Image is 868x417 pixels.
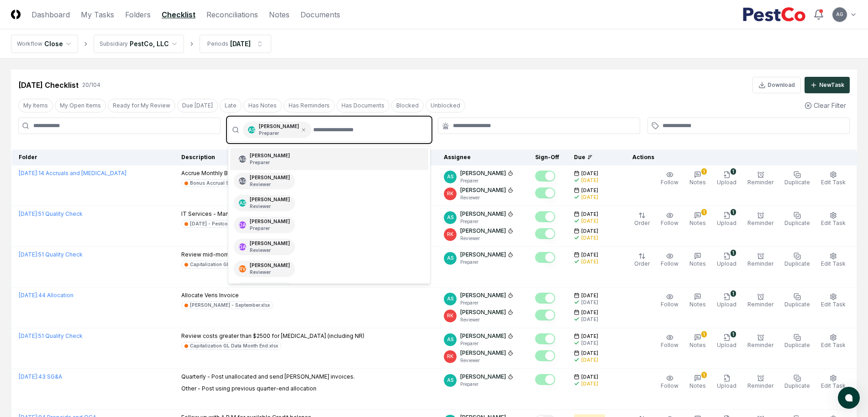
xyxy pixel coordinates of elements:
button: Download [752,77,801,93]
div: [DATE] [581,299,598,306]
p: Reviewer [460,357,513,364]
button: 1Upload [715,251,738,270]
span: AS [447,377,453,384]
span: RV [239,266,246,273]
span: RK [447,353,453,360]
button: 1Upload [715,291,738,310]
nav: breadcrumb [11,35,271,53]
button: Mark complete [535,171,555,182]
span: Follow [661,382,679,389]
button: Follow [659,332,680,351]
span: Upload [717,382,736,389]
button: My Open Items [55,99,106,112]
button: AG [831,6,848,23]
span: AG [239,156,246,163]
div: Subsidiary [100,40,128,48]
span: AS [447,214,453,221]
span: Edit Task [821,342,846,348]
button: Notes [688,251,708,270]
button: 1Upload [715,332,738,351]
span: [DATE] [581,292,598,299]
div: Capitalization GL Data Month End.xlsx [190,342,278,349]
span: [DATE] [581,211,598,218]
span: Notes [689,179,706,186]
div: [PERSON_NAME] [259,123,299,137]
img: PestCo logo [742,7,806,22]
div: [DATE] [581,235,598,241]
button: Notes [688,291,708,310]
button: Mark complete [535,252,555,263]
button: 1Upload [715,210,738,229]
p: Preparer [259,130,299,137]
div: 1 [731,168,736,175]
button: Duplicate [783,332,812,351]
span: Duplicate [784,342,810,348]
button: Follow [659,210,680,229]
button: Has Reminders [284,99,335,112]
div: [PERSON_NAME] [250,196,290,210]
div: [PERSON_NAME] [250,262,290,276]
span: [DATE] : [19,292,38,299]
span: [DATE] [581,374,598,380]
a: Reconciliations [206,9,258,20]
p: [PERSON_NAME] [460,332,506,340]
span: AS [447,336,453,343]
a: Capitalization GL Data.xlsx [181,261,255,268]
span: [DATE] [581,251,598,258]
div: Workflow [17,40,42,48]
span: Notes [689,342,706,348]
span: Reminder [747,179,773,186]
p: Preparer [460,177,513,184]
span: [DATE] : [19,373,38,380]
div: Actions [625,153,850,161]
button: My Items [18,99,53,112]
p: Reviewer [250,181,290,188]
div: 20 / 104 [82,81,100,89]
p: Preparer [460,259,513,266]
span: RK [447,312,453,319]
div: 1 [701,209,707,215]
span: AS [447,255,453,262]
button: Edit Task [819,373,847,392]
p: IT Services - Managed Services Phone/Computer [181,210,316,218]
div: Suggestions [228,146,430,283]
img: Logo [11,10,21,19]
button: 1Notes [688,169,708,188]
span: RK [447,190,453,197]
span: Edit Task [821,260,846,267]
a: [DATE]:51 Quality Check [19,332,83,339]
span: Reminder [747,260,773,267]
button: Reminder [746,332,775,351]
span: Upload [717,179,736,186]
span: Notes [689,301,706,308]
div: 1 [731,209,736,215]
p: Preparer [460,299,513,306]
button: Reminder [746,210,775,229]
button: Periods[DATE] [200,35,271,53]
button: Follow [659,373,680,392]
span: Duplicate [784,179,810,186]
span: [DATE] [581,309,598,316]
span: [DATE] : [19,251,38,258]
span: Upload [717,219,736,226]
span: Upload [717,301,736,308]
span: Reminder [747,219,773,226]
p: [PERSON_NAME] [460,227,506,235]
div: 1 [731,290,736,297]
a: [DATE] - Pestco Holdings.pdf [181,220,263,228]
div: New Task [819,81,844,89]
span: [DATE] [581,228,598,235]
span: Edit Task [821,382,846,389]
div: [PERSON_NAME] - September.xlsx [190,302,270,309]
span: Notes [689,219,706,226]
div: [DATE] [581,177,598,184]
button: Blocked [391,99,424,112]
a: Capitalization GL Data Month End.xlsx [181,342,281,350]
button: Edit Task [819,291,847,310]
button: Mark complete [535,293,555,304]
span: Order [634,260,650,267]
span: Edit Task [821,179,846,186]
th: Folder [11,150,174,166]
button: Late [220,99,242,112]
a: Dashboard [32,9,70,20]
